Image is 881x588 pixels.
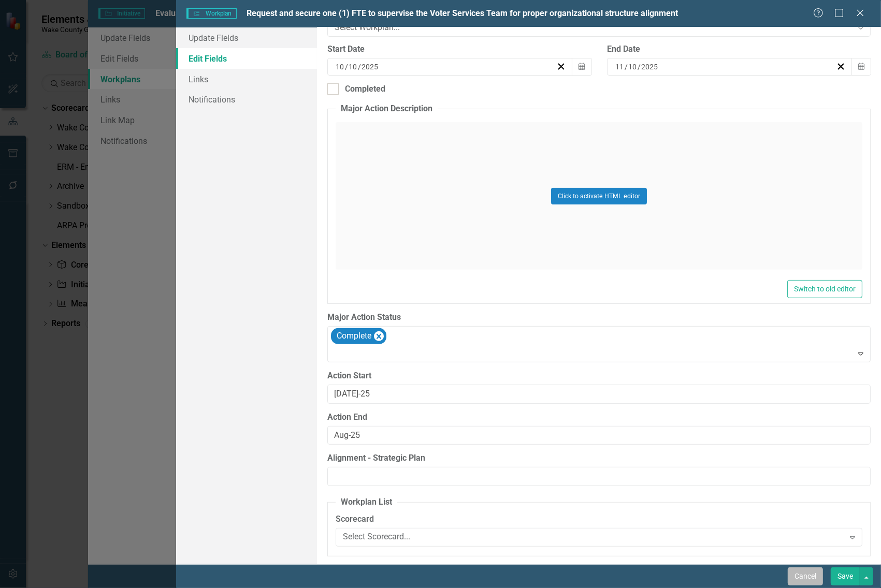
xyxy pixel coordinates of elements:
label: Scorecard [336,513,862,525]
legend: Workplan List [336,496,397,508]
span: / [638,62,641,71]
a: Update Fields [176,27,317,48]
button: Cancel [788,567,823,585]
label: Major Action Status [327,312,871,324]
button: Click to activate HTML editor [551,188,647,204]
div: Remove Complete [374,331,384,341]
div: Select Scorecard... [343,531,844,543]
span: / [345,62,348,71]
button: Save [831,567,860,585]
div: Start Date [327,43,591,55]
label: Action End [327,411,871,423]
a: Notifications [176,89,317,110]
a: Links [176,69,317,90]
span: / [358,62,361,71]
div: End Date [607,43,871,55]
div: Completed [345,83,385,95]
div: Select Workplan... [335,22,852,34]
a: Edit Fields [176,48,317,69]
label: Alignment - Strategic Plan [327,452,871,464]
label: Action Start [327,370,871,382]
span: / [625,62,628,71]
div: Complete [334,329,373,344]
legend: Major Action Description [336,103,438,115]
span: Workplan [186,8,236,19]
button: Switch to old editor [787,280,862,298]
span: Request and secure one (1) FTE to supervise the Voter Services Team for proper organizational str... [247,8,678,18]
